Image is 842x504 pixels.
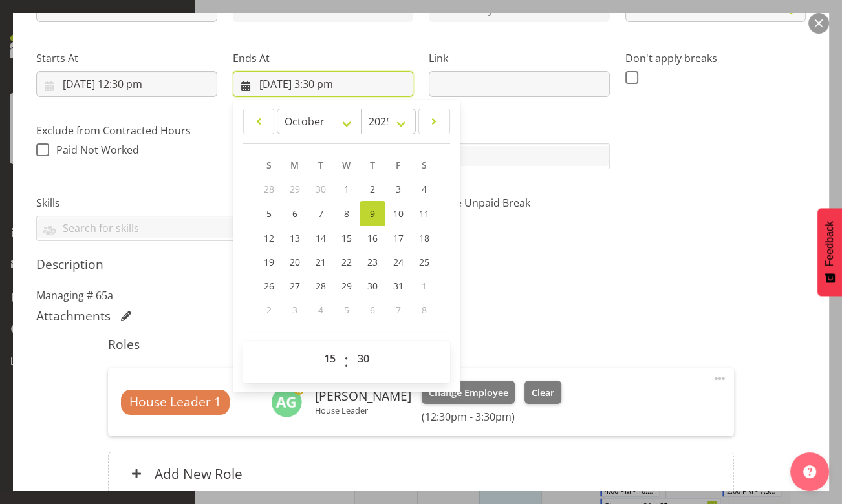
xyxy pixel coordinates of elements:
[341,232,352,244] span: 15
[625,50,806,66] label: Don't apply breaks
[411,177,437,201] a: 4
[290,256,300,268] span: 20
[256,201,282,226] a: 5
[411,226,437,250] a: 18
[422,304,427,316] span: 8
[233,50,414,66] label: Ends At
[264,256,274,268] span: 19
[824,221,836,266] span: Feedback
[334,177,360,201] a: 1
[271,386,302,417] img: adrian-garduque52.jpg
[155,465,243,482] h6: Add New Role
[396,159,400,171] span: F
[308,226,334,250] a: 14
[282,274,308,298] a: 27
[360,274,385,298] a: 30
[429,50,610,66] label: Link
[422,159,427,171] span: S
[429,195,610,211] label: Enable Unpaid Break
[315,405,411,415] p: House Leader
[411,250,437,274] a: 25
[36,308,111,324] h5: Attachments
[282,201,308,226] a: 6
[360,250,385,274] a: 23
[344,207,349,220] span: 8
[292,207,297,220] span: 6
[292,304,297,316] span: 3
[256,250,282,274] a: 19
[370,207,375,220] span: 9
[370,304,375,316] span: 6
[817,208,842,296] button: Feedback - Show survey
[56,143,139,157] span: Paid Not Worked
[233,71,414,97] input: Click to select...
[385,274,411,298] a: 31
[360,177,385,201] a: 2
[385,177,411,201] a: 3
[129,393,221,412] span: House Leader 1
[36,195,413,211] label: Skills
[316,183,326,195] span: 30
[264,232,274,244] span: 12
[419,207,429,220] span: 11
[318,207,323,220] span: 7
[422,410,561,423] h6: (12:30pm - 3:30pm)
[308,274,334,298] a: 28
[411,201,437,226] a: 11
[803,465,816,478] img: help-xxl-2.png
[334,274,360,298] a: 29
[36,71,217,97] input: Click to select...
[385,226,411,250] a: 17
[334,201,360,226] a: 8
[256,274,282,298] a: 26
[282,250,308,274] a: 20
[37,218,413,238] input: Search for skills
[282,226,308,250] a: 13
[290,159,299,171] span: M
[396,304,401,316] span: 7
[290,183,300,195] span: 29
[318,159,323,171] span: T
[36,123,217,138] label: Exclude from Contracted Hours
[393,280,404,292] span: 31
[36,288,806,303] p: Managing # 65a
[524,381,561,404] button: Clear
[334,226,360,250] a: 15
[370,159,375,171] span: T
[315,389,411,403] h6: [PERSON_NAME]
[367,232,378,244] span: 16
[36,50,217,66] label: Starts At
[360,201,385,226] a: 9
[108,337,734,352] h5: Roles
[256,226,282,250] a: 12
[290,280,300,292] span: 27
[318,304,323,316] span: 4
[385,201,411,226] a: 10
[393,256,404,268] span: 24
[344,183,349,195] span: 1
[266,159,272,171] span: S
[367,280,378,292] span: 30
[429,386,508,400] span: Change Employee
[396,183,401,195] span: 3
[344,304,349,316] span: 5
[422,183,427,195] span: 4
[308,201,334,226] a: 7
[264,183,274,195] span: 28
[422,280,427,292] span: 1
[360,226,385,250] a: 16
[341,280,352,292] span: 29
[367,256,378,268] span: 23
[290,232,300,244] span: 13
[342,159,351,171] span: W
[419,256,429,268] span: 25
[316,256,326,268] span: 21
[393,207,404,220] span: 10
[419,232,429,244] span: 18
[532,386,554,400] span: Clear
[36,257,806,272] h5: Description
[393,232,404,244] span: 17
[385,250,411,274] a: 24
[308,250,334,274] a: 21
[264,280,274,292] span: 26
